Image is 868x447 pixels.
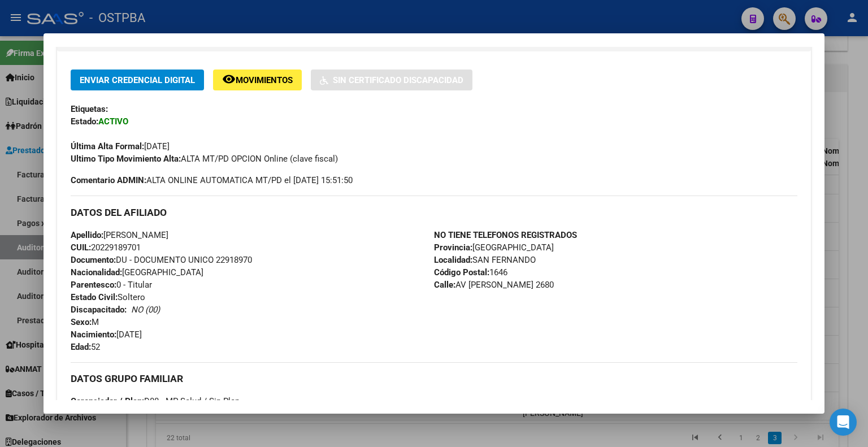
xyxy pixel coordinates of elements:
strong: Nacimiento: [71,329,116,340]
span: M [71,317,99,327]
strong: Documento: [71,255,116,265]
span: AV [PERSON_NAME] 2680 [434,280,554,290]
span: Movimientos [236,75,293,85]
span: D88 - MP Salud / Sin Plan [71,396,240,406]
mat-icon: remove_red_eye [222,72,236,86]
strong: Gerenciador / Plan: [71,396,144,406]
span: [DATE] [71,329,142,340]
strong: Discapacitado: [71,305,127,315]
h3: DATOS GRUPO FAMILIAR [71,372,797,385]
span: Soltero [71,292,145,302]
span: [DATE] [71,141,170,151]
div: Open Intercom Messenger [830,409,857,436]
strong: ACTIVO [98,116,128,127]
strong: Nacionalidad: [71,267,122,277]
span: Enviar Credencial Digital [80,75,195,85]
strong: Calle: [434,280,455,290]
span: 20229189701 [71,242,141,253]
strong: Etiquetas: [71,104,108,114]
strong: Comentario ADMIN: [71,175,146,185]
span: 0 - Titular [71,280,152,290]
span: DU - DOCUMENTO UNICO 22918970 [71,255,252,265]
strong: Última Alta Formal: [71,141,144,151]
i: NO (00) [131,305,160,315]
strong: Localidad: [434,255,472,265]
strong: Estado: [71,116,98,127]
span: 52 [71,342,100,352]
span: [GEOGRAPHIC_DATA] [71,267,203,277]
strong: Estado Civil: [71,292,118,302]
strong: NO TIENE TELEFONOS REGISTRADOS [434,230,577,240]
span: Sin Certificado Discapacidad [333,75,463,85]
strong: Ultimo Tipo Movimiento Alta: [71,154,181,164]
span: ALTA MT/PD OPCION Online (clave fiscal) [71,154,338,164]
strong: Provincia: [434,242,472,253]
span: [GEOGRAPHIC_DATA] [434,242,554,253]
span: [PERSON_NAME] [71,230,168,240]
span: 1646 [434,267,507,277]
span: ALTA ONLINE AUTOMATICA MT/PD el [DATE] 15:51:50 [71,174,353,186]
strong: CUIL: [71,242,91,253]
strong: Sexo: [71,317,92,327]
button: Movimientos [213,70,302,90]
button: Sin Certificado Discapacidad [311,70,472,90]
span: SAN FERNANDO [434,255,536,265]
strong: Apellido: [71,230,103,240]
button: Enviar Credencial Digital [71,70,204,90]
strong: Parentesco: [71,280,116,290]
strong: Edad: [71,342,91,352]
h3: DATOS DEL AFILIADO [71,206,797,219]
strong: Código Postal: [434,267,489,277]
